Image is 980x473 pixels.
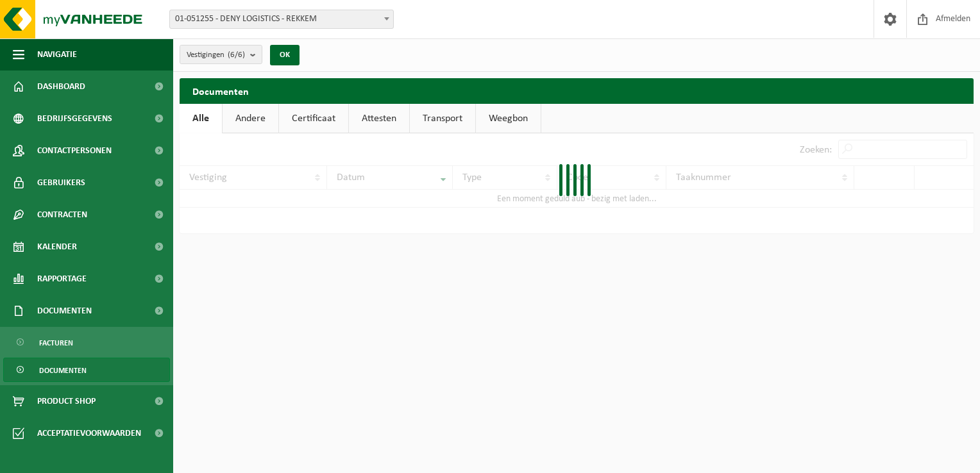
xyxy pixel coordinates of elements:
span: Navigatie [37,38,77,71]
span: Acceptatievoorwaarden [37,417,141,449]
span: Vestigingen [187,46,245,65]
span: Documenten [37,295,92,327]
button: OK [270,45,300,65]
span: Bedrijfsgegevens [37,103,112,135]
a: Attesten [349,104,409,133]
h2: Documenten [180,78,974,103]
span: Rapportage [37,263,87,295]
count: (6/6) [228,51,245,59]
span: 01-051255 - DENY LOGISTICS - REKKEM [169,10,394,29]
span: Documenten [39,358,87,383]
a: Andere [223,104,278,133]
span: Kalender [37,231,77,263]
button: Vestigingen(6/6) [180,45,262,64]
span: Contracten [37,199,87,231]
a: Weegbon [476,104,541,133]
span: 01-051255 - DENY LOGISTICS - REKKEM [170,10,393,28]
span: Facturen [39,331,73,355]
span: Dashboard [37,71,85,103]
a: Alle [180,104,222,133]
a: Certificaat [279,104,348,133]
span: Contactpersonen [37,135,112,167]
a: Facturen [3,330,170,354]
a: Transport [410,104,475,133]
a: Documenten [3,358,170,382]
span: Gebruikers [37,167,85,199]
span: Product Shop [37,385,96,417]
